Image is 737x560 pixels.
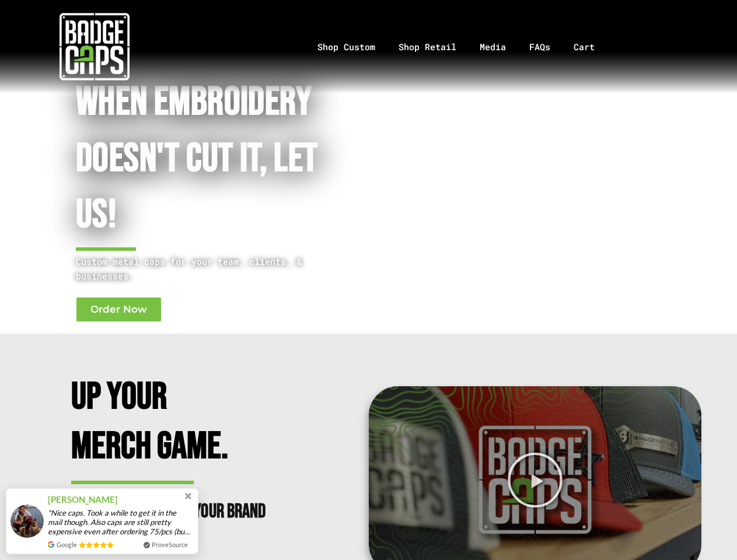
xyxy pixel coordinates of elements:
[76,297,162,322] a: Order Now
[48,508,194,536] span: "Nice caps. Took a while to get it in the mail though. Also caps are still pretty expensive even ...
[11,505,44,538] img: provesource social proof notification image
[152,540,188,549] a: ProveSource
[189,16,737,78] nav: Menu
[562,16,621,78] a: Cart
[387,16,468,78] a: Shop Retail
[57,540,77,549] span: Google
[306,16,387,78] a: Shop Custom
[76,254,326,283] p: Custom metal caps for your team, clients, & businesses.
[518,16,562,78] a: FAQs
[507,452,564,509] div: Play Video
[76,75,326,244] h1: When Embroidery Doesn't cut it, Let Us!
[90,304,147,314] span: Order Now
[71,373,275,471] h2: Up Your Merch Game.
[468,16,518,78] a: Media
[48,493,118,506] span: [PERSON_NAME]
[48,541,54,548] img: provesource review source
[60,12,130,82] img: badgecaps white logo with green acccent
